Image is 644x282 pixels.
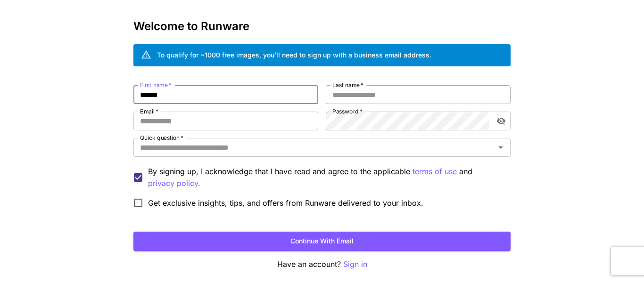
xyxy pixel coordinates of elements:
button: Sign in [343,258,367,270]
label: Email [140,107,158,115]
button: toggle password visibility [493,113,510,129]
button: Continue with email [133,232,511,251]
p: By signing up, I acknowledge that I have read and agree to the applicable and [148,166,503,189]
label: Password [332,107,363,115]
button: By signing up, I acknowledge that I have read and agree to the applicable and privacy policy. [413,166,457,177]
label: Quick question [140,134,183,142]
label: First name [140,81,172,89]
button: Open [494,141,507,154]
p: privacy policy. [148,177,200,189]
label: Last name [332,81,363,89]
button: By signing up, I acknowledge that I have read and agree to the applicable terms of use and [148,177,200,189]
p: Have an account? [133,258,511,270]
h3: Welcome to Runware [133,20,511,33]
p: terms of use [413,166,457,177]
div: To qualify for ~1000 free images, you’ll need to sign up with a business email address. [157,50,431,60]
span: Get exclusive insights, tips, and offers from Runware delivered to your inbox. [148,197,423,209]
